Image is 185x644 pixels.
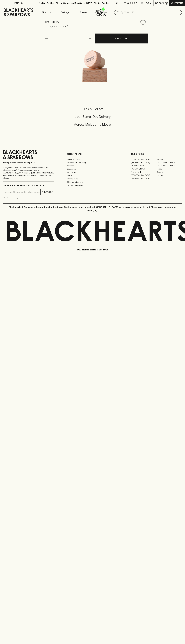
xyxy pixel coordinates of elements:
a: Careers [67,164,118,167]
p: $0.00 [155,2,162,5]
p: Sibling owned and run since [DATE] [3,161,54,164]
button: Add to wishlist [51,25,68,28]
p: FIND US [14,2,23,5]
a: Prahran [156,174,182,177]
p: SUBSCRIBE [42,191,53,194]
p: ADD TO CART [114,37,129,40]
a: Fitzroy North [131,170,156,174]
p: Subscribe to The Blackhearts Newsletter [3,184,54,187]
a: [GEOGRAPHIC_DATA] [131,158,156,161]
a: Bottle Drop FAQ's [67,158,118,161]
div: Call to action block [3,96,182,141]
a: Business & Bulk Gifting [67,161,118,164]
h5: Uber Same-Day Delivery [3,114,182,119]
a: Fitzroy [156,167,182,170]
p: Tastings [61,11,69,14]
p: It is against the law to sell or supply alcohol to, or to obtain alcohol on behalf of a person un... [3,166,54,179]
a: [GEOGRAPHIC_DATA] [156,161,182,164]
p: Blackhearts & Sparrows acknowledges the traditional Custodians of land throughout [GEOGRAPHIC_DAT... [5,206,180,212]
p: Wishlist [127,2,137,5]
a: Contact Us [67,167,118,171]
a: Gift Cards [67,171,118,174]
strong: Liquor License #32064953 [29,172,53,174]
a: Terms & Conditions [67,184,118,187]
a: Privacy Policy [67,177,118,180]
p: OTHER AREAS [67,152,118,156]
a: HOME [44,21,50,23]
a: Tastings [56,6,74,18]
a: [GEOGRAPHIC_DATA] [131,174,156,177]
img: 34256.png [42,27,148,82]
a: Shipping Information [67,180,118,184]
a: [GEOGRAPHIC_DATA] [131,177,156,180]
p: Login [145,2,151,5]
input: Try "Pinot noir" [121,10,180,15]
h5: Across Melbourne Metro [3,122,182,127]
p: We will never spam you [3,197,54,199]
h5: Click & Collect [3,107,182,111]
button: Add to wishlist [139,19,147,26]
a: Braddon [156,158,182,161]
input: e.g. jane@blackheartsandsparrows.com.au [5,190,40,194]
p: 0 [166,2,167,4]
p: Checkout [171,2,183,5]
a: Geelong [156,170,182,174]
a: Brunswick West [131,164,156,167]
button: Shop [37,6,56,18]
button: SUBSCRIBE [41,189,54,195]
p: Shop [42,11,47,14]
a: [GEOGRAPHIC_DATA] [156,164,182,167]
a: FAQ's [67,174,118,177]
a: [PERSON_NAME] [131,167,156,170]
a: SHOP [52,21,58,23]
a: Stores [74,6,93,18]
p: Stores [80,11,87,14]
p: OUR STORES [131,152,182,156]
button: ADD TO CART [95,34,148,43]
a: [GEOGRAPHIC_DATA] [131,161,156,164]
